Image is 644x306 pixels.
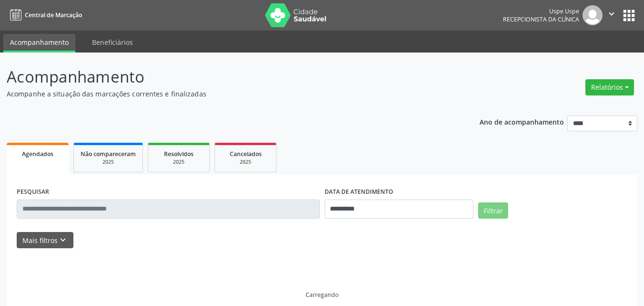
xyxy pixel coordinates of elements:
[7,89,448,99] p: Acompanhe a situação das marcações correntes e finalizadas
[7,65,448,89] p: Acompanhamento
[480,116,564,127] p: Ano de acompanhamento
[25,11,82,19] span: Central de Marcação
[222,158,269,166] div: 2025
[583,5,603,25] img: img
[155,158,203,166] div: 2025
[606,9,617,19] i: 
[22,150,53,158] span: Agendados
[585,79,634,95] button: Relatórios
[503,15,579,23] span: Recepcionista da clínica
[3,34,75,53] a: Acompanhamento
[81,150,136,158] span: Não compareceram
[478,202,508,219] button: Filtrar
[58,235,68,245] i: keyboard_arrow_down
[17,232,73,249] button: Mais filtroskeyboard_arrow_down
[325,185,393,200] label: DATA DE ATENDIMENTO
[603,5,621,25] button: 
[85,34,140,51] a: Beneficiários
[230,150,262,158] span: Cancelados
[17,185,49,200] label: PESQUISAR
[621,7,637,24] button: apps
[164,150,194,158] span: Resolvidos
[81,158,136,166] div: 2025
[306,291,338,299] div: Carregando
[7,7,82,23] a: Central de Marcação
[503,7,579,15] div: Uspe Uspe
